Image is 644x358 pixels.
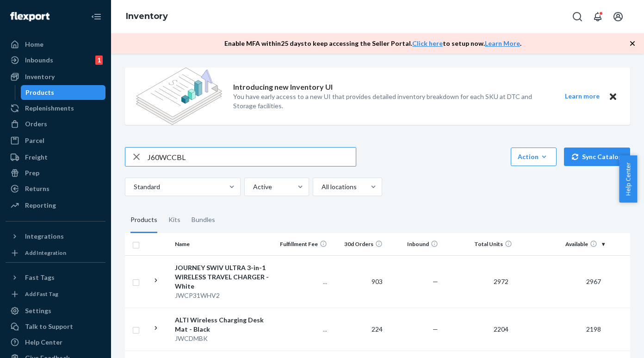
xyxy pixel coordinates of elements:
[6,101,105,116] a: Replenishments
[25,168,39,178] div: Prep
[6,229,105,244] button: Integrations
[516,233,608,255] th: Available
[386,233,442,255] th: Inbound
[118,3,175,30] ol: breadcrumbs
[25,338,62,347] div: Help Center
[25,72,55,81] div: Inventory
[6,270,105,285] button: Fast Tags
[588,7,607,26] button: Open notifications
[433,278,438,285] span: —
[279,325,327,334] p: ...
[130,207,157,233] div: Products
[412,39,443,47] a: Click here
[6,69,105,84] a: Inventory
[331,233,386,255] th: 30d Orders
[233,92,548,111] p: You have early access to a new UI that provides detailed inventory breakdown for each SKU at DTC ...
[619,155,637,203] button: Help Center
[6,117,105,131] a: Orders
[133,182,134,191] input: Standard
[175,334,272,343] div: JWCDMBK
[275,233,331,255] th: Fulfillment Fee
[252,182,253,191] input: Active
[25,201,56,210] div: Reporting
[168,207,180,233] div: Kits
[485,39,520,47] a: Learn More
[518,152,550,161] div: Action
[433,325,438,333] span: —
[6,53,105,68] a: Inbounds1
[6,335,105,350] a: Help Center
[6,303,105,318] a: Settings
[6,133,105,148] a: Parcel
[25,322,73,331] div: Talk to Support
[6,289,105,300] a: Add Fast Tag
[148,148,356,166] input: Search inventory by name or sku
[175,263,272,291] div: JOURNEY SWIV ULTRA 3-in-1 WIRELESS TRAVEL CHARGER - White
[6,319,105,334] a: Talk to Support
[25,184,50,193] div: Returns
[171,233,275,255] th: Name
[490,278,512,285] span: 2972
[192,207,215,233] div: Bundles
[10,12,50,21] img: Flexport logo
[511,148,557,166] button: Action
[25,273,55,282] div: Fast Tags
[95,56,103,65] div: 1
[233,82,333,93] p: Introducing new Inventory UI
[25,88,54,97] div: Products
[25,290,58,298] div: Add Fast Tag
[126,11,168,21] a: Inventory
[25,104,74,113] div: Replenishments
[279,277,327,286] p: ...
[490,325,512,333] span: 2204
[6,198,105,213] a: Reporting
[6,166,105,180] a: Prep
[25,40,43,49] div: Home
[224,39,521,48] p: Enable MFA within 25 days to keep accessing the Seller Portal. to setup now. .
[331,308,386,351] td: 224
[6,37,105,52] a: Home
[25,153,48,162] div: Freight
[25,119,47,129] div: Orders
[25,249,66,257] div: Add Integration
[607,91,619,102] button: Close
[582,278,605,285] span: 2967
[331,255,386,308] td: 903
[568,7,587,26] button: Open Search Box
[25,136,44,145] div: Parcel
[25,306,51,315] div: Settings
[25,232,64,241] div: Integrations
[6,247,105,259] a: Add Integration
[175,291,272,300] div: JWCP31WHV2
[175,315,272,334] div: ALTI Wireless Charging Desk Mat - Black
[609,7,627,26] button: Open account menu
[136,68,222,125] img: new-reports-banner-icon.82668bd98b6a51aee86340f2a7b77ae3.png
[564,148,630,166] button: Sync Catalog
[321,182,322,191] input: All locations
[25,56,53,65] div: Inbounds
[6,150,105,165] a: Freight
[6,181,105,196] a: Returns
[582,325,605,333] span: 2198
[21,85,106,100] a: Products
[442,233,516,255] th: Total Units
[559,91,605,102] button: Learn more
[87,7,105,26] button: Close Navigation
